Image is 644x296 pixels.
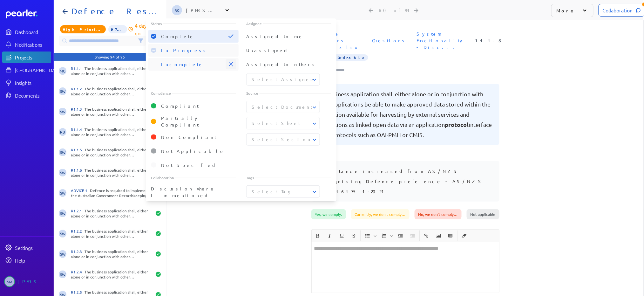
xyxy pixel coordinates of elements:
[60,25,106,33] span: Priority
[71,66,152,76] div: The business application shall, either alone or in conjunction with other applications enable the...
[311,76,499,81] p: Question
[186,7,218,13] div: [PERSON_NAME]
[247,76,320,83] button: Select Assignee
[71,127,85,132] span: R1.1.4
[4,276,15,287] span: Stuart Meyers
[15,244,51,251] div: Settings
[59,87,66,95] span: Steve Whittington
[71,86,152,96] div: The business application shall, either alone or in conjunction with other applications where an i...
[378,231,394,241] span: Insert Ordered List
[71,249,152,259] div: The business application shall, either alone or in conjunction with other applications be able to...
[2,255,51,266] a: Help
[348,231,360,241] span: Strike through
[312,231,323,241] button: Bold
[15,29,51,35] div: Dashboard
[71,107,85,112] span: R1.1.3
[161,115,199,127] span: Partially Compliant
[59,128,66,136] span: Ryan Baird
[135,22,161,37] p: 4 days to go
[71,208,152,218] div: The business application shall, either alone or in conjunction with other applications enable the...
[161,134,216,140] span: Non Compliant
[445,121,469,128] span: protocol
[2,242,51,253] a: Settings
[71,147,85,152] span: R1.1.5
[59,67,66,75] span: Michael Grimwade
[71,249,85,254] span: R1.2.3
[316,89,494,140] pre: The business application shall, either alone or in conjunction with other applications be able to...
[59,271,66,278] span: Steve Whittington
[395,231,406,241] button: Increase Indent
[71,168,152,178] div: The business application shall, either alone or in conjunction with other applications, allow int...
[2,64,51,76] a: [GEOGRAPHIC_DATA]
[362,231,373,241] button: Insert Unordered List
[15,41,51,48] div: Notifications
[15,79,51,86] div: Insights
[310,54,368,61] span: Importance Highly Desirable
[59,230,66,237] span: Steve Whittington
[59,189,66,197] span: Steve Whittington
[151,21,162,26] span: Status
[246,175,254,180] span: Tags
[433,231,444,241] span: Insert Image
[71,208,85,213] span: R1.2.1
[2,77,51,88] a: Insights
[161,61,203,67] span: Incomplete
[172,5,182,15] span: Robert Craig
[445,231,456,241] span: Insert table
[161,47,208,53] span: In Progress
[246,21,262,26] span: Assignee
[312,231,323,241] span: Bold
[311,153,499,158] p: Information
[247,188,320,195] button: Select Tag
[17,276,49,287] div: [PERSON_NAME]
[2,26,51,38] a: Dashboard
[458,231,470,241] span: Clear Formatting
[151,91,171,96] span: Compliance
[59,210,66,217] span: Steve Whittington
[71,269,85,274] span: R1.2.4
[379,7,409,13] div: 60 of 94
[246,91,258,96] span: Source
[59,169,66,176] span: Steve Whittington
[421,231,432,241] button: Insert link
[6,10,51,18] a: Dashboard
[336,231,347,241] button: Underline
[226,31,236,41] button: Click to clear this filter
[71,107,152,117] div: The business application shall, either alone or in conjunction with other applications where the ...
[71,127,152,137] div: The business application shall, either alone or in conjunction with other applications enable the...
[2,90,51,101] a: Documents
[2,274,51,290] a: SM[PERSON_NAME]
[379,231,390,241] button: Insert Ordered List
[370,35,409,46] span: Sheet: Questions
[71,188,90,193] span: ADVICE 1
[246,61,317,67] span: Assigned to others
[71,269,152,279] div: The business application shall, either alone or in conjunction with other applications support th...
[309,28,365,53] span: Document: Defense Questions 202509.xlsx
[71,66,85,71] span: R1.1.1
[557,7,575,14] p: More
[472,35,504,46] span: Reference Number: R4.1.8
[415,209,462,219] div: No, we don't comply…
[445,231,456,241] button: Insert table
[246,47,288,53] span: Unassigned
[71,168,85,173] span: R1.1.6
[362,231,378,241] span: Insert Unordered List
[324,231,335,241] button: Italic
[316,166,494,196] pre: importance increased from AS/NZS recognising Defence preference - AS/NZS ISO 16175.1:2021
[2,52,51,63] a: Projects
[161,103,199,109] span: Compliant
[71,86,85,91] span: R1.1.2
[247,136,320,143] button: Select Section
[407,231,418,241] span: Decrease Indent
[433,231,444,241] button: Insert Image
[324,231,336,241] span: Italic
[351,209,410,219] div: Currently, we don't comply…
[161,148,225,154] span: Not Applicable
[69,6,156,17] h1: Defence Response 202509
[59,250,66,258] span: Steve Whittington
[15,257,51,264] div: Help
[59,108,66,115] span: Steve Whittington
[71,290,85,295] span: R1.2.5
